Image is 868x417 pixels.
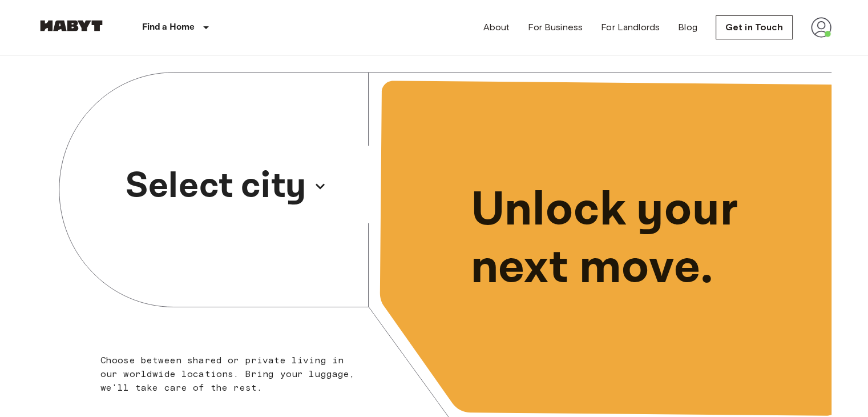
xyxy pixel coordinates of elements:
p: Find a Home [142,21,195,34]
button: Select city [121,155,332,217]
a: Blog [678,21,697,34]
img: Habyt [37,20,106,31]
a: For Landlords [601,21,660,34]
p: Choose between shared or private living in our worldwide locations. Bring your luggage, we'll tak... [100,354,362,395]
p: Select city [126,159,306,214]
a: For Business [528,21,583,34]
a: Get in Touch [716,15,793,39]
p: Unlock your next move. [471,182,813,297]
img: avatar [811,17,831,38]
a: About [483,21,510,34]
